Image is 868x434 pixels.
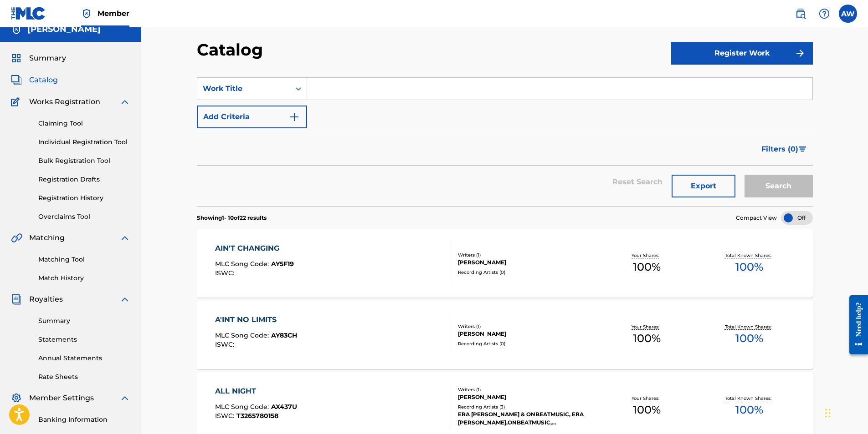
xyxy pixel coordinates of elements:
p: Total Known Shares: [725,395,774,402]
div: Work Title [203,83,285,94]
img: expand [119,232,130,243]
span: MLC Song Code : [215,260,271,268]
img: Summary [11,53,22,64]
button: Register Work [671,42,813,65]
div: ERA [PERSON_NAME] & ONBEATMUSIC, ERA [PERSON_NAME],ONBEATMUSIC,[PERSON_NAME], ERA [PERSON_NAME] [458,410,596,427]
iframe: Chat Widget [822,390,868,434]
a: Individual Registration Tool [38,137,130,147]
h5: Anthony James Willis [27,24,101,35]
div: A'INT NO LIMITS [215,314,297,325]
div: Writers ( 1 ) [458,386,596,393]
div: Writers ( 1 ) [458,252,596,258]
a: Summary [38,316,130,326]
div: Help [815,5,833,23]
img: f7272a7cc735f4ea7f67.svg [795,48,806,59]
img: Catalog [11,75,22,86]
span: Works Registration [29,96,100,107]
a: Bulk Registration Tool [38,156,130,166]
button: Add Criteria [197,106,307,128]
span: Compact View [736,214,777,222]
span: 100 % [735,330,763,347]
img: Royalties [11,294,22,305]
h2: Catalog [197,40,267,60]
span: Matching [29,232,65,243]
p: Total Known Shares: [725,252,774,259]
img: expand [119,294,130,305]
a: SummarySummary [11,53,66,64]
span: 100 % [735,259,763,275]
img: Top Rightsholder [81,8,92,19]
a: Registration History [38,193,130,203]
img: Accounts [11,24,22,35]
button: Export [672,175,735,197]
span: MLC Song Code : [215,331,271,339]
p: Showing 1 - 10 of 22 results [197,214,267,222]
a: Match History [38,273,130,283]
span: 100 % [633,259,661,275]
a: Matching Tool [38,255,130,264]
a: Rate Sheets [38,372,130,382]
span: Member [98,8,129,19]
a: A'INT NO LIMITSMLC Song Code:AY83CHISWC:Writers (1)[PERSON_NAME]Recording Artists (0)Your Shares:... [197,301,813,369]
div: Drag [825,399,831,427]
img: expand [119,96,130,107]
p: Your Shares: [632,395,662,402]
span: AY83CH [271,331,297,339]
span: MLC Song Code : [215,403,271,411]
p: Total Known Shares: [725,323,774,330]
span: Filters ( 0 ) [761,144,798,155]
img: filter [799,146,806,152]
span: Summary [29,53,66,64]
div: AIN'T CHANGING [215,243,294,254]
a: Overclaims Tool [38,212,130,222]
div: [PERSON_NAME] [458,330,596,338]
img: help [819,8,830,19]
span: T3265780158 [236,412,278,420]
div: Recording Artists ( 0 ) [458,340,596,347]
a: Banking Information [38,415,130,424]
img: search [795,8,806,19]
span: ISWC : [215,412,236,420]
a: Statements [38,335,130,344]
span: 100 % [633,330,661,347]
img: MLC Logo [11,7,46,20]
img: expand [119,393,130,404]
form: Search Form [197,77,813,206]
div: [PERSON_NAME] [458,258,596,267]
p: Your Shares: [632,252,662,259]
span: Member Settings [29,393,94,404]
span: Royalties [29,294,63,305]
span: Catalog [29,75,58,86]
div: ALL NIGHT [215,386,297,397]
span: ISWC : [215,269,236,277]
span: 100 % [735,402,763,418]
img: Matching [11,232,22,243]
a: AIN'T CHANGINGMLC Song Code:AY5F19ISWC:Writers (1)[PERSON_NAME]Recording Artists (0)Your Shares:1... [197,229,813,298]
a: Public Search [791,5,810,23]
a: Annual Statements [38,353,130,363]
button: Filters (0) [756,138,813,161]
a: Registration Drafts [38,175,130,184]
img: Works Registration [11,96,23,107]
div: [PERSON_NAME] [458,393,596,401]
span: 100 % [633,402,661,418]
span: ISWC : [215,340,236,348]
div: Recording Artists ( 3 ) [458,404,596,410]
a: CatalogCatalog [11,75,58,86]
img: Member Settings [11,393,22,404]
span: AY5F19 [271,260,294,268]
p: Your Shares: [632,323,662,330]
img: 9d2ae6d4665cec9f34b9.svg [289,111,300,122]
div: Writers ( 1 ) [458,323,596,330]
iframe: Resource Center [842,288,868,362]
div: User Menu [839,5,857,23]
span: AX437U [271,403,297,411]
div: Recording Artists ( 0 ) [458,269,596,276]
a: Claiming Tool [38,119,130,128]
